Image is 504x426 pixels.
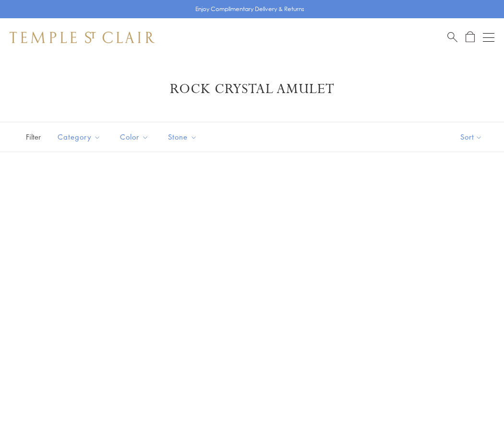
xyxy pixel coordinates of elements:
[10,32,155,43] img: Temple St. Clair
[466,31,475,43] a: Open Shopping Bag
[115,131,156,143] span: Color
[24,81,480,98] h1: Rock Crystal Amulet
[447,31,457,43] a: Search
[50,126,108,148] button: Category
[483,32,494,43] button: Open navigation
[163,131,204,143] span: Stone
[439,122,504,152] button: Show sort by
[113,126,156,148] button: Color
[161,126,204,148] button: Stone
[53,131,108,143] span: Category
[195,4,304,14] p: Enjoy Complimentary Delivery & Returns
